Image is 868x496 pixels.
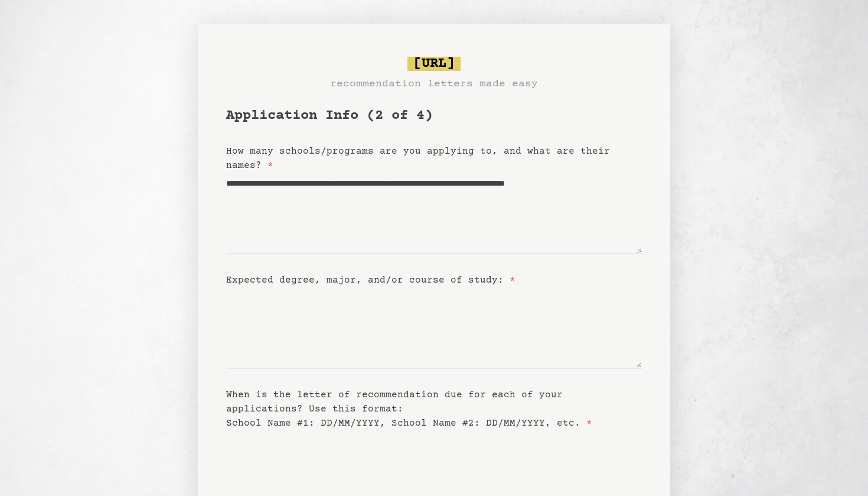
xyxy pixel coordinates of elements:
[226,106,642,125] h1: Application Info (2 of 4)
[330,76,538,92] h3: recommendation letters made easy
[226,146,610,171] label: How many schools/programs are you applying to, and what are their names?
[407,57,461,71] span: [URL]
[226,390,592,429] label: When is the letter of recommendation due for each of your applications? Use this format: School N...
[226,275,515,286] label: Expected degree, major, and/or course of study:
